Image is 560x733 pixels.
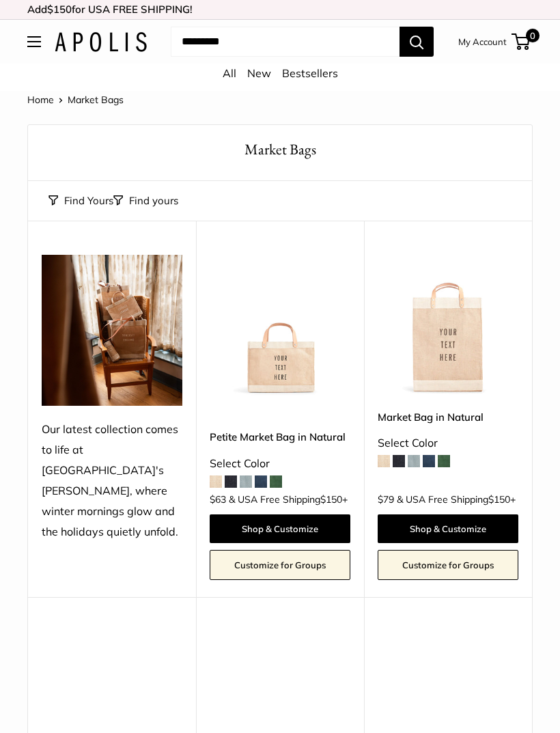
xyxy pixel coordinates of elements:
a: Shop & Customize [210,514,350,543]
img: Apolis [55,32,147,52]
span: $79 [378,493,394,506]
img: Market Bag in Natural [378,255,518,396]
a: Customize for Groups [210,550,350,580]
div: Our latest collection comes to life at [GEOGRAPHIC_DATA]'s [PERSON_NAME], where winter mornings g... [42,419,182,542]
span: & USA Free Shipping + [397,495,516,504]
a: New [247,66,271,80]
a: Petite Market Bag in NaturalPetite Market Bag in Natural [210,255,350,396]
a: Home [27,94,54,106]
span: $150 [320,493,342,506]
a: Bestsellers [282,66,338,80]
a: Shop & Customize [378,514,518,543]
span: $150 [488,493,510,506]
img: Our latest collection comes to life at UK's Estelle Manor, where winter mornings glow and the hol... [42,255,182,406]
input: Search... [171,27,400,57]
div: Select Color [378,433,518,454]
button: Open menu [27,36,41,47]
a: 0 [513,33,530,50]
div: Select Color [210,454,350,474]
a: Customize for Groups [378,550,518,580]
h1: Market Bags [48,139,512,160]
span: $150 [47,3,72,16]
a: All [223,66,236,80]
button: Filter collection [113,191,178,210]
a: Petite Market Bag in Natural [210,429,350,445]
button: Search [400,27,434,57]
button: Find Yours [48,191,113,210]
a: My Account [458,33,507,50]
span: & USA Free Shipping + [229,495,348,504]
nav: Breadcrumb [27,91,124,109]
span: Market Bags [68,94,124,106]
a: Market Bag in NaturalMarket Bag in Natural [378,255,518,396]
span: $63 [210,493,226,506]
img: Petite Market Bag in Natural [210,255,350,396]
a: Market Bag in Natural [378,409,518,425]
span: 0 [526,29,540,42]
